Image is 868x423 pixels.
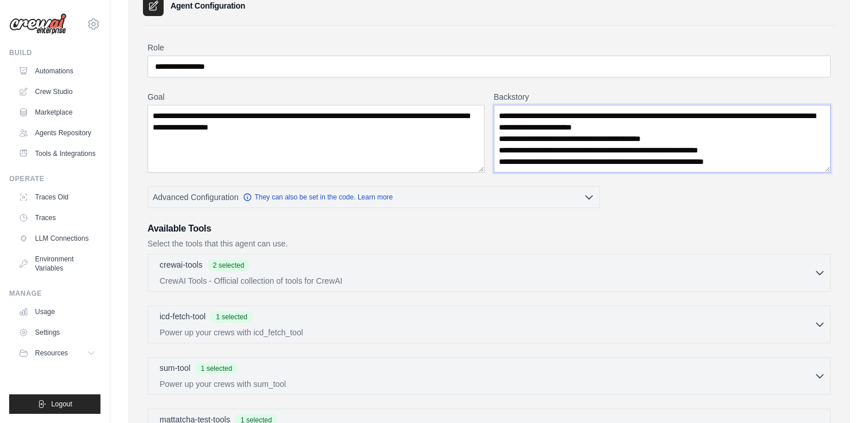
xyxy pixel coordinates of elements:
button: crewai-tools 2 selected CrewAI Tools - Official collection of tools for CrewAI [153,259,826,287]
button: Resources [14,344,100,362]
div: Build [9,48,100,57]
a: Environment Variables [14,250,100,277]
a: Settings [14,323,100,342]
button: Advanced Configuration They can also be set in the code. Learn more [148,187,599,207]
h3: Available Tools [148,222,831,236]
label: Backstory [494,91,831,103]
span: Advanced Configuration [153,191,238,203]
p: Select the tools that this agent can use. [148,238,831,249]
button: Logout [9,394,100,414]
button: sum-tool 1 selected Power up your crews with sum_tool [153,362,826,390]
a: Agents Repository [14,124,100,142]
a: Tools & Integrations [14,144,100,163]
p: Power up your crews with icd_fetch_tool [160,327,814,338]
a: Traces Old [14,188,100,206]
p: Power up your crews with sum_tool [160,378,814,390]
p: sum-tool [160,362,191,374]
button: icd-fetch-tool 1 selected Power up your crews with icd_fetch_tool [153,311,826,338]
label: Role [148,42,831,53]
span: Resources [35,348,68,358]
a: They can also be set in the code. Learn more [243,193,393,202]
span: 1 selected [195,363,238,374]
a: Usage [14,303,100,321]
a: Marketplace [14,103,100,122]
p: icd-fetch-tool [160,311,206,322]
p: crewai-tools [160,259,203,271]
a: LLM Connections [14,229,100,248]
div: Manage [9,289,100,298]
span: Logout [51,399,72,409]
span: 2 selected [207,260,250,271]
a: Traces [14,209,100,227]
label: Goal [148,91,485,103]
a: Automations [14,62,100,80]
a: Crew Studio [14,83,100,101]
div: Operate [9,174,100,183]
span: 1 selected [210,311,253,323]
p: CrewAI Tools - Official collection of tools for CrewAI [160,275,814,287]
img: Logo [9,13,67,35]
